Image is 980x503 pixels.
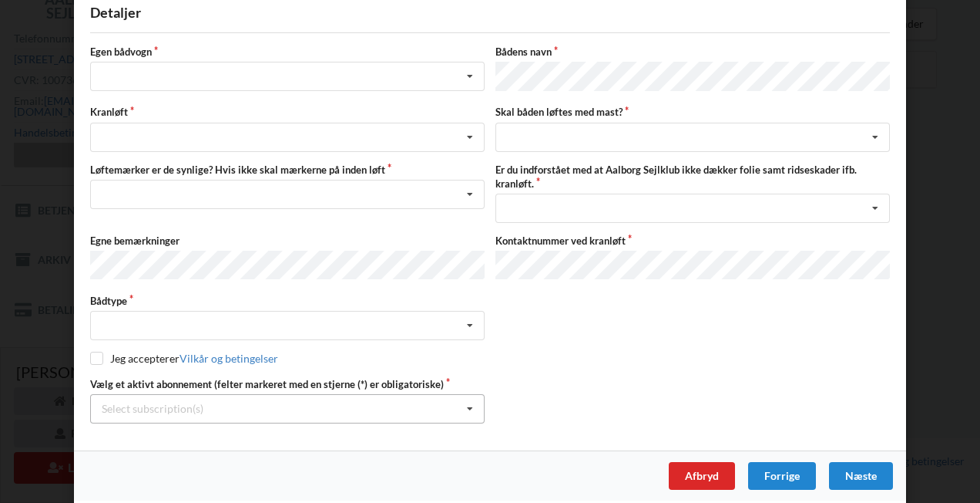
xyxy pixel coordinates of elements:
[90,377,485,391] label: Vælg et aktivt abonnement (felter markeret med en stjerne (*) er obligatoriske)
[180,352,278,365] a: Vilkår og betingelser
[90,105,485,119] label: Kranløft
[495,105,890,119] label: Skal båden løftes med mast?
[495,234,890,248] label: Kontaktnummer ved kranløft
[90,4,890,22] div: Detaljer
[102,402,203,415] div: Select subscription(s)
[669,462,735,490] div: Afbryd
[495,163,890,191] label: Er du indforstået med at Aalborg Sejlklub ikke dækker folie samt ridseskader ifb. kranløft.
[495,45,890,59] label: Bådens navn
[90,352,278,365] label: Jeg accepterer
[90,234,485,248] label: Egne bemærkninger
[90,163,485,177] label: Løftemærker er de synlige? Hvis ikke skal mærkerne på inden løft
[90,294,485,308] label: Bådtype
[748,462,816,490] div: Forrige
[829,462,893,490] div: Næste
[90,45,485,59] label: Egen bådvogn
